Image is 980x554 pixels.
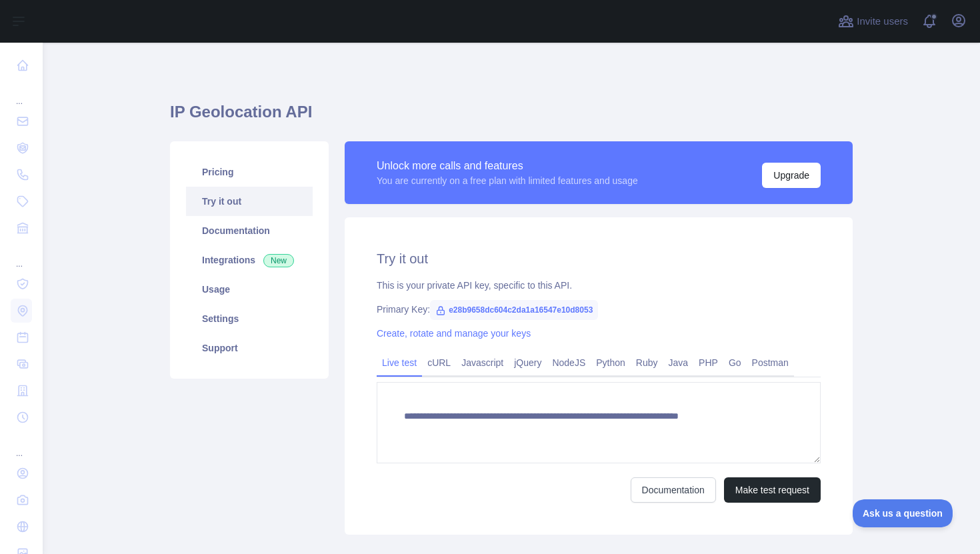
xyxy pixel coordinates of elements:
[186,304,313,333] a: Settings
[377,279,821,292] div: This is your private API key, specific to this API.
[456,352,509,373] a: Javascript
[724,477,821,503] button: Make test request
[263,254,294,267] span: New
[186,157,313,187] a: Pricing
[509,352,547,373] a: jQuery
[857,14,908,29] span: Invite users
[377,249,821,268] h2: Try it out
[747,352,794,373] a: Postman
[186,275,313,304] a: Usage
[547,352,591,373] a: NodeJS
[853,499,953,527] iframe: Toggle Customer Support
[186,187,313,216] a: Try it out
[186,216,313,245] a: Documentation
[186,245,313,275] a: Integrations New
[11,432,32,459] div: ...
[377,352,422,373] a: Live test
[377,303,821,316] div: Primary Key:
[663,352,694,373] a: Java
[377,328,531,339] a: Create, rotate and manage your keys
[762,163,821,188] button: Upgrade
[377,158,638,174] div: Unlock more calls and features
[631,477,716,503] a: Documentation
[693,352,723,373] a: PHP
[422,352,456,373] a: cURL
[723,352,747,373] a: Go
[186,333,313,363] a: Support
[591,352,631,373] a: Python
[430,300,598,320] span: e28b9658dc604c2da1a16547e10d8053
[11,243,32,269] div: ...
[835,11,911,32] button: Invite users
[11,80,32,107] div: ...
[377,174,638,187] div: You are currently on a free plan with limited features and usage
[631,352,663,373] a: Ruby
[170,101,853,133] h1: IP Geolocation API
